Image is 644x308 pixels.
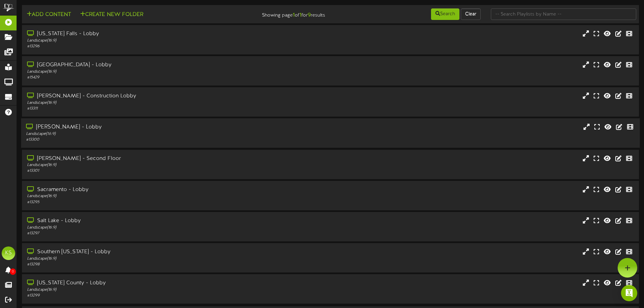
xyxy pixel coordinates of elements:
div: Landscape ( 16:9 ) [27,287,274,293]
div: # 13296 [27,44,274,49]
input: -- Search Playlists by Name -- [491,8,636,20]
div: # 13297 [27,231,274,236]
button: Create New Folder [78,10,145,19]
div: Southern [US_STATE] - Lobby [27,248,274,256]
div: Sacramento - Lobby [27,186,274,194]
div: Landscape ( 16:9 ) [27,256,274,262]
strong: 1 [300,12,302,18]
div: [GEOGRAPHIC_DATA] - Lobby [27,61,274,69]
div: Landscape ( 16:9 ) [26,131,274,137]
div: # 13301 [27,168,274,174]
button: Add Content [25,10,73,19]
div: # 13295 [27,199,274,205]
div: [PERSON_NAME] - Lobby [26,123,274,131]
div: Landscape ( 16:9 ) [27,225,274,231]
div: # 13311 [27,106,274,112]
div: Landscape ( 16:9 ) [27,100,274,106]
span: 0 [10,268,16,275]
div: Salt Lake - Lobby [27,217,274,225]
div: [PERSON_NAME] - Construction Lobby [27,92,274,100]
div: [US_STATE] Falls - Lobby [27,30,274,38]
div: # 13298 [27,262,274,267]
div: # 13299 [27,293,274,299]
div: [PERSON_NAME] - Second Floor [27,155,274,163]
div: # 15429 [27,75,274,80]
div: KS [2,246,15,260]
div: Landscape ( 16:9 ) [27,38,274,44]
div: # 13300 [26,137,274,143]
button: Clear [461,8,481,20]
div: Landscape ( 16:9 ) [27,69,274,75]
div: Landscape ( 16:9 ) [27,162,274,168]
strong: 1 [293,12,295,18]
div: Open Intercom Messenger [621,285,637,301]
strong: 9 [308,12,311,18]
div: Showing page of for results [227,8,330,19]
div: Landscape ( 16:9 ) [27,193,274,199]
button: Search [431,8,459,20]
div: [US_STATE] County - Lobby [27,279,274,287]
